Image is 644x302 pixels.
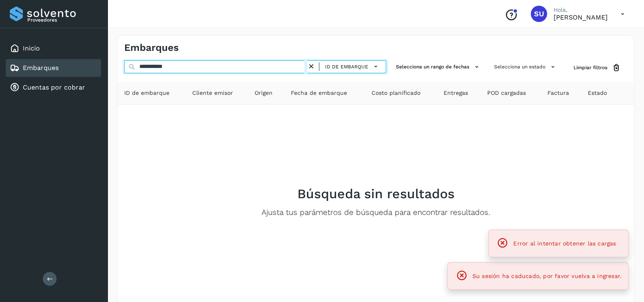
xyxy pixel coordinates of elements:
span: Estado [588,89,607,97]
h2: Búsqueda sin resultados [297,186,455,201]
span: Origen [255,89,273,97]
p: Sayra Ugalde [554,13,608,21]
span: Error al intentar obtener las cargas [513,240,616,247]
span: Fecha de embarque [291,89,347,97]
a: Cuentas por cobrar [23,83,85,91]
span: Entregas [444,89,468,97]
span: Limpiar filtros [574,64,607,71]
span: Factura [547,89,569,97]
p: Ajusta tus parámetros de búsqueda para encontrar resultados. [262,208,490,217]
div: Cuentas por cobrar [6,79,101,96]
div: Inicio [6,39,101,57]
p: Hola, [554,7,608,13]
p: Proveedores [27,17,98,23]
span: POD cargadas [487,89,526,97]
button: ID de embarque [323,61,382,72]
span: Costo planificado [371,89,420,97]
button: Selecciona un rango de fechas [393,60,484,74]
a: Inicio [23,44,40,52]
span: Cliente emisor [192,89,233,97]
button: Limpiar filtros [567,60,627,75]
a: Embarques [23,64,59,72]
span: ID de embarque [325,63,368,70]
h4: Embarques [124,42,179,54]
button: Selecciona un estado [491,60,560,74]
span: Su sesión ha caducado, por favor vuelva a ingresar. [473,273,622,279]
span: ID de embarque [124,89,169,97]
div: Embarques [6,59,101,77]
